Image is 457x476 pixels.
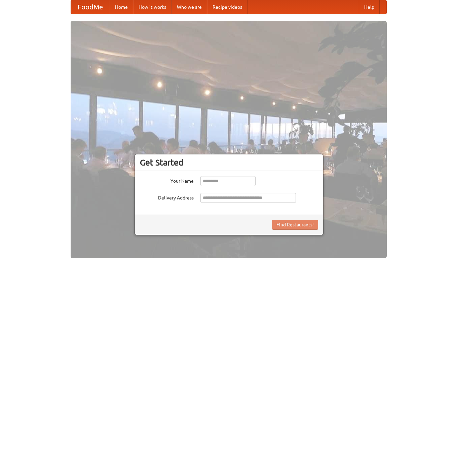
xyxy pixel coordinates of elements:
[172,0,207,14] a: Who we are
[140,193,194,201] label: Delivery Address
[272,220,318,230] button: Find Restaurants!
[359,0,380,14] a: Help
[110,0,133,14] a: Home
[71,0,110,14] a: FoodMe
[207,0,247,14] a: Recipe videos
[140,176,194,184] label: Your Name
[140,157,318,168] h3: Get Started
[133,0,172,14] a: How it works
